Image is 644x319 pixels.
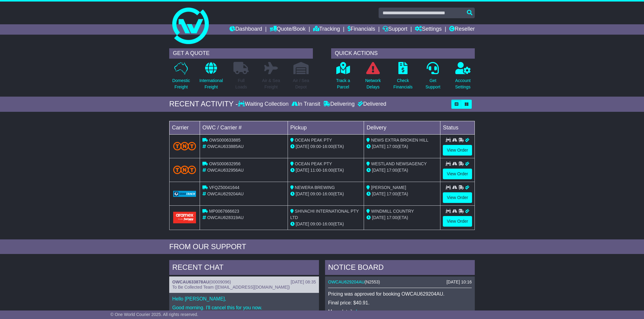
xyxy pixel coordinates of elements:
p: Air / Sea Depot [293,77,309,90]
div: NOTICE BOARD [325,260,475,276]
a: DomesticFreight [172,62,190,94]
span: MP0067666623 [209,209,239,214]
span: 16:00 [322,191,333,196]
p: Check Financials [394,77,413,90]
a: Dashboard [229,24,262,35]
span: 17:00 [387,215,397,220]
p: Domestic Freight [172,77,190,90]
div: (ETA) [366,191,438,197]
a: AccountSettings [455,62,471,94]
a: View Order [443,216,472,227]
span: 16:00 [322,221,333,226]
span: VFQZ50041644 [209,185,240,190]
span: 17:00 [387,144,397,149]
div: RECENT ACTIVITY - [169,100,238,108]
img: Aramex.png [173,212,196,223]
div: (ETA) [366,214,438,221]
span: [DATE] [372,144,385,149]
div: - (ETA) [290,191,362,197]
a: View Order [443,192,472,203]
div: Delivered [356,101,386,108]
span: OWCAU632956AU [207,168,244,173]
p: Final price: $40.91. [328,300,472,306]
p: Good morning. I'll cancel this for you now. [172,305,316,310]
td: Delivery [364,121,440,134]
div: - (ETA) [290,221,362,227]
div: ( ) [172,280,316,285]
a: here [356,309,366,314]
span: © One World Courier 2025. All rights reserved. [110,312,198,317]
span: OWS000632956 [209,161,241,166]
div: Waiting Collection [238,101,290,108]
a: Quote/Book [270,24,306,35]
span: OCEAN PEAK PTY [295,161,332,166]
a: Settings [415,24,442,35]
span: 16:00 [322,144,333,149]
span: OWCAU628319AU [207,215,244,220]
div: QUICK ACTIONS [331,48,475,59]
p: Get Support [425,77,440,90]
span: [DATE] [372,191,385,196]
td: Carrier [170,121,200,134]
span: SHIVACHI INTERNATIONAL PTY LTD [290,209,359,220]
img: GetCarrierServiceLogo [173,191,196,197]
div: Delivering [322,101,356,108]
span: 09:00 [310,191,321,196]
div: [DATE] 10:16 [446,280,472,285]
a: CheckFinancials [393,62,413,94]
img: TNT_Domestic.png [173,166,196,174]
a: Track aParcel [336,62,350,94]
span: 11:00 [310,168,321,173]
td: Status [440,121,475,134]
span: 17:00 [387,168,397,173]
div: RECENT CHAT [169,260,319,276]
p: Hello [PERSON_NAME], [172,296,316,302]
p: Account Settings [455,77,471,90]
a: Financials [348,24,375,35]
a: OWCAU629204AU [328,280,365,284]
span: NEWS EXTRA BROKEN HILL [371,138,428,142]
div: - (ETA) [290,167,362,173]
span: [DATE] [296,191,309,196]
p: Full Loads [233,77,249,90]
div: (ETA) [366,143,438,150]
span: OWCAU633885AU [207,144,244,149]
span: [DATE] [296,168,309,173]
span: [DATE] [296,144,309,149]
a: Support [383,24,407,35]
a: View Order [443,145,472,156]
div: - (ETA) [290,143,362,150]
p: More details: . [328,309,472,314]
img: TNT_Domestic.png [173,142,196,150]
div: In Transit [290,101,322,108]
span: OCEAN PEAK PTY [295,138,332,142]
span: 09:00 [310,221,321,226]
span: NEWERA BREWING [295,185,335,190]
p: Pricing was approved for booking OWCAU629204AU. [328,291,472,297]
span: OWCAU629204AU [207,191,244,196]
a: InternationalFreight [199,62,223,94]
span: [DATE] [372,168,385,173]
div: FROM OUR SUPPORT [169,242,475,251]
span: WINDMILL COUNTRY [371,209,414,214]
span: [DATE] [296,221,309,226]
span: 09:00 [310,144,321,149]
a: GetSupport [425,62,441,94]
span: 16:00 [322,168,333,173]
span: To Be Collected Team ([EMAIL_ADDRESS][DOMAIN_NAME]) [172,285,290,290]
span: 00009096 [211,280,229,284]
div: ( ) [328,280,472,285]
span: [DATE] [372,215,385,220]
span: OWS000633885 [209,138,241,142]
a: View Order [443,169,472,179]
span: N2553 [366,280,379,284]
span: WESTLAND NEWSAGENCY [371,161,427,166]
div: [DATE] 08:35 [291,280,316,285]
span: 17:00 [387,191,397,196]
p: Track a Parcel [336,77,350,90]
td: OWC / Carrier # [200,121,288,134]
a: OWCAU633878AU [172,280,209,284]
p: Air & Sea Freight [262,77,280,90]
a: Tracking [313,24,340,35]
span: [PERSON_NAME] [371,185,406,190]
